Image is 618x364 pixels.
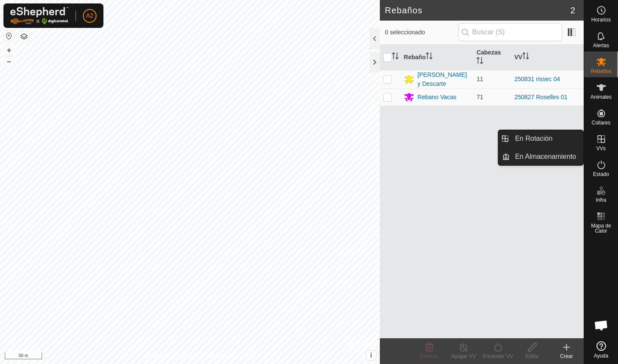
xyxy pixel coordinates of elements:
[498,148,583,165] li: En Almacenamiento
[19,31,29,42] button: Capas del Mapa
[596,197,606,203] span: Infra
[588,312,614,338] a: Chat abierto
[522,54,529,61] p-sorticon: Activar para ordenar
[446,352,481,360] div: Apagar VV
[514,94,567,100] a: 250827 Roselles 01
[420,353,438,359] span: Eliminar
[476,94,483,100] span: 71
[370,352,372,359] span: i
[593,43,609,48] span: Alertas
[591,69,611,74] span: Rebaños
[591,17,611,22] span: Horarios
[400,45,473,70] th: Rebaño
[4,45,14,55] button: +
[205,353,234,361] a: Contáctenos
[458,23,562,41] input: Buscar (S)
[418,93,457,102] div: Rebano Vacas
[385,5,570,15] h2: Rebaños
[385,28,458,37] span: 0 seleccionado
[510,130,583,147] a: En Rotación
[591,120,610,125] span: Collares
[10,7,69,24] img: Logo Gallagher
[511,45,584,70] th: VV
[4,56,14,67] button: –
[86,11,93,20] span: A2
[514,76,560,82] a: 250831 rissec 04
[515,152,576,162] span: En Almacenamiento
[586,223,616,234] span: Mapa de Calor
[145,353,195,361] a: Política de Privacidad
[584,338,618,362] a: Ayuda
[515,352,549,360] div: Editar
[4,31,14,41] button: Restablecer Mapa
[570,4,575,17] span: 2
[426,54,433,61] p-sorticon: Activar para ordenar
[594,353,609,358] span: Ayuda
[392,54,399,61] p-sorticon: Activar para ordenar
[593,172,609,177] span: Estado
[510,148,583,165] a: En Almacenamiento
[418,70,470,88] div: [PERSON_NAME] y Descarte
[591,94,612,100] span: Animales
[476,76,483,82] span: 11
[367,351,376,360] button: i
[596,146,606,151] span: VVs
[476,58,483,65] p-sorticon: Activar para ordenar
[498,130,583,147] li: En Rotación
[549,352,584,360] div: Crear
[473,45,511,70] th: Cabezas
[515,133,552,144] span: En Rotación
[481,352,515,360] div: Encender VV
